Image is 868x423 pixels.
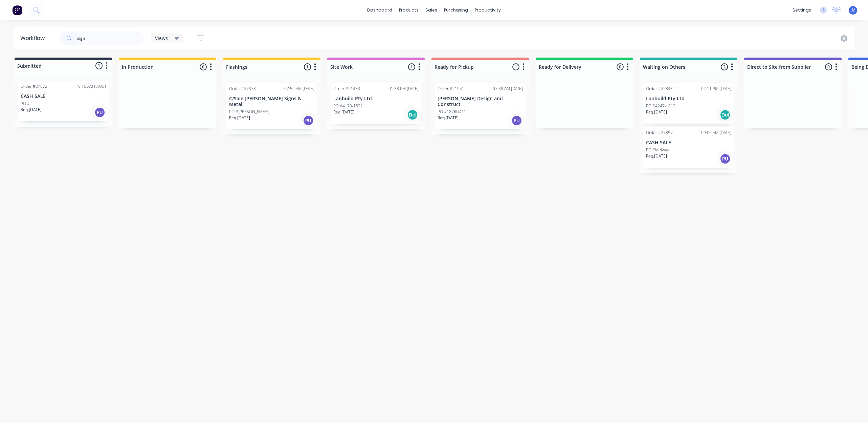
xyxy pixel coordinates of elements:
div: Order #27857 [646,130,673,136]
p: CASH SALE [21,93,106,99]
div: PU [94,107,105,118]
div: Order #2737307:52 AM [DATE]C/Sale [PERSON_NAME] Signs & MetalPO #[PERSON_NAME]Req.[DATE]PU [226,83,317,129]
a: dashboard [364,5,396,15]
p: PO #4179-1822 [333,103,363,109]
p: [PERSON_NAME] Design and Construct [438,96,523,107]
p: Req. [DATE] [333,109,354,115]
div: 09:06 AM [DATE] [701,130,731,136]
div: 07:52 AM [DATE] [284,86,314,92]
div: Order #22843 [646,86,673,92]
input: Search for orders... [77,31,144,45]
div: 01:58 PM [DATE] [388,86,419,92]
p: PO #4247-1812 [646,103,675,109]
p: Req. [DATE] [646,153,667,159]
p: C/Sale [PERSON_NAME] Signs & Metal [229,96,314,107]
p: PO #Midway [646,147,669,153]
div: PU [720,153,731,164]
div: Order #2143301:58 PM [DATE]Lanbuild Pty LtdPO #4179-1822Req.[DATE]Del [331,83,421,124]
div: purchasing [441,5,471,15]
div: Order #2195107:38 AM [DATE][PERSON_NAME] Design and ConstructPO #187RU411Req.[DATE]PU [435,83,526,129]
div: Order #27872 [21,83,47,89]
p: Lanbuild Pty Ltd [333,96,419,102]
div: products [396,5,422,15]
p: CASH SALE [646,140,731,146]
img: Factory [12,5,22,15]
div: PU [303,115,314,126]
div: Order #2785709:06 AM [DATE]CASH SALEPO #MidwayReq.[DATE]PU [643,127,734,168]
div: Del [720,109,731,120]
p: Req. [DATE] [438,115,459,121]
div: Workflow [20,34,48,42]
div: 07:38 AM [DATE] [493,86,523,92]
span: JM [850,7,855,13]
div: PU [511,115,522,126]
div: productivity [471,5,504,15]
div: Order #21433 [333,86,360,92]
p: PO #187RU411 [438,109,466,115]
p: Req. [DATE] [646,109,667,115]
div: 10:15 AM [DATE] [76,83,106,89]
div: Order #2284302:11 PM [DATE]Lanbuild Pty LtdPO #4247-1812Req.[DATE]Del [643,83,734,124]
p: PO #[PERSON_NAME] [229,109,269,115]
p: Lanbuild Pty Ltd [646,96,731,102]
div: Order #21951 [438,86,464,92]
span: Views [155,35,168,42]
div: 02:11 PM [DATE] [701,86,731,92]
p: PO # [21,101,30,107]
p: Req. [DATE] [229,115,250,121]
div: sales [422,5,441,15]
div: settings [789,5,815,15]
p: Req. [DATE] [21,107,42,113]
div: Order #2787210:15 AM [DATE]CASH SALEPO #Req.[DATE]PU [18,81,109,121]
div: Del [407,109,418,120]
div: Order #27373 [229,86,256,92]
